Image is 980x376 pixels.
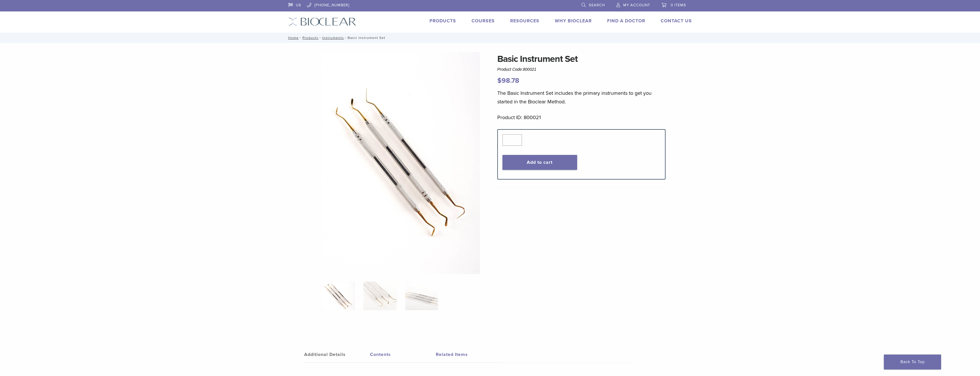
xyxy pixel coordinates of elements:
[322,52,480,274] img: Clark Basic Instrument Set-2 - Copy
[322,281,355,310] img: Clark-Basic-Instrument-Set-2-Copy-e1548806146381-324x324.jpg
[299,36,302,39] span: /
[318,36,322,39] span: /
[589,3,605,7] span: Search
[322,36,344,40] a: Instruments
[497,76,502,85] span: $
[671,3,686,7] span: 0 items
[497,52,666,66] h1: Basic Instrument Set
[497,89,666,106] p: The Basic Instrument Set includes the primary instruments to get you started in the Bioclear Method.
[302,36,318,40] a: Products
[510,18,539,24] a: Resources
[497,67,536,72] span: Product Code:
[284,33,696,43] nav: Basic Instrument Set
[436,347,502,363] a: Related Items
[523,67,536,72] span: 800021
[884,355,941,369] a: Back To Top
[363,281,396,310] img: Basic Instrument Set - Image 2
[497,113,666,122] p: Product ID: 800021
[286,36,299,40] a: Home
[429,18,456,24] a: Products
[472,18,495,24] a: Courses
[370,347,436,363] a: Contents
[555,18,592,24] a: Why Bioclear
[304,347,370,363] a: Additional Details
[623,3,650,7] span: My Account
[288,17,356,26] img: Bioclear
[344,36,348,39] span: /
[405,281,438,310] img: Basic Instrument Set - Image 3
[607,18,645,24] a: Find A Doctor
[661,18,692,24] a: Contact Us
[497,76,519,85] bdi: 98.78
[502,155,577,170] button: Add to cart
